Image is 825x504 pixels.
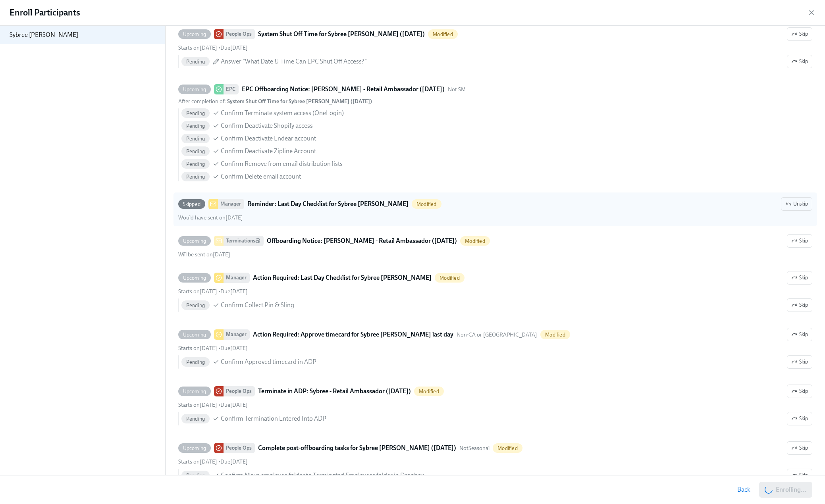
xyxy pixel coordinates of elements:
span: Modified [414,389,444,394]
span: Confirm Termination Entered Into ADP [221,414,326,423]
span: Back [737,486,750,494]
button: UpcomingPeople OpsTerminate in ADP: Sybree - Retail Ambassador ([DATE])ModifiedSkipStarts on[DATE... [787,412,812,425]
span: Skip [791,471,808,479]
h4: Enroll Participants [10,7,80,19]
span: Saturday, October 4th 2025, 9:00 am [178,345,217,352]
span: Skip [791,415,808,423]
span: Skip [791,30,808,38]
div: • [178,44,248,52]
span: Friday, October 3rd 2025, 9:00 am [178,288,217,295]
span: Pending [181,359,210,365]
span: Confirm Delete email account [221,172,301,181]
span: Skip [791,444,808,452]
button: UpcomingManagerAction Required: Approve timecard for Sybree [PERSON_NAME] last dayNon-CA or [GEOG... [787,355,812,369]
span: Upcoming [178,445,211,451]
button: UpcomingPeople OpsComplete post-offboarding tasks for Sybree [PERSON_NAME] ([DATE])NotSeasonalMod... [787,441,812,455]
span: Skipped [178,201,205,207]
span: Confirm Remove from email distribution lists [221,160,343,168]
span: Saturday, October 11th 2025, 9:00 am [220,288,248,295]
span: Upcoming [178,389,211,394]
button: UpcomingManagerAction Required: Last Day Checklist for Sybree [PERSON_NAME]ModifiedStarts on[DATE... [787,271,812,285]
span: Skip [791,387,808,395]
div: Manager [224,273,250,283]
div: Manager [218,199,244,209]
span: This task uses the "Non-CA or HI" audience [457,331,537,339]
span: Modified [435,275,465,281]
span: This task uses the "Not SM" audience [448,86,466,93]
strong: System Shut Off Time for Sybree [PERSON_NAME] ([DATE]) [258,29,425,39]
span: Pending [181,473,210,479]
button: UpcomingPeople OpsSystem Shut Off Time for Sybree [PERSON_NAME] ([DATE])ModifiedSkipStarts on[DAT... [787,55,812,68]
div: EPC [224,84,239,94]
span: Friday, September 26th 2025, 9:00 am [178,251,230,258]
button: UpcomingTerminations@Offboarding Notice: [PERSON_NAME] - Retail Ambassador ([DATE])ModifiedWill b... [787,234,812,248]
span: Upcoming [178,275,211,281]
span: Pending [181,110,210,116]
strong: System Shut Off Time for Sybree [PERSON_NAME] ([DATE]) [227,98,372,105]
span: Answer "What Date & Time Can EPC Shut Off Access?" [221,57,367,66]
span: Upcoming [178,238,211,244]
span: Confirm Deactivate Zipline Account [221,147,316,156]
span: Confirm Deactivate Endear account [221,134,316,143]
span: Pending [181,302,210,308]
span: Pending [181,148,210,154]
span: Confirm Deactivate Shopify access [221,121,313,130]
strong: Action Required: Approve timecard for Sybree [PERSON_NAME] last day [253,330,453,339]
div: After completion of : [178,98,372,105]
span: Tuesday, October 7th 2025, 9:00 am [220,345,248,352]
span: Saturday, October 18th 2025, 9:00 am [220,458,248,465]
span: Saturday, October 4th 2025, 9:00 am [178,458,217,465]
span: Skip [791,301,808,309]
span: Modified [428,31,458,37]
strong: Terminate in ADP: Sybree - Retail Ambassador ([DATE]) [258,387,411,396]
span: Tuesday, October 7th 2025, 9:00 am [220,402,248,408]
span: Confirm Approved timecard in ADP [221,358,316,366]
button: UpcomingPeople OpsComplete post-offboarding tasks for Sybree [PERSON_NAME] ([DATE])NotSeasonalMod... [787,469,812,482]
button: UpcomingManagerAction Required: Last Day Checklist for Sybree [PERSON_NAME]ModifiedSkipStarts on[... [787,298,812,312]
span: Modified [540,332,570,338]
div: People Ops [224,29,255,39]
span: Upcoming [178,87,211,92]
span: Modified [460,238,490,244]
strong: Complete post-offboarding tasks for Sybree [PERSON_NAME] ([DATE]) [258,443,456,453]
strong: Offboarding Notice: [PERSON_NAME] - Retail Ambassador ([DATE]) [267,236,457,246]
span: Pending [181,174,210,180]
div: • [178,344,248,352]
span: Confirm Collect Pin & Sling [221,301,294,310]
span: Skip [791,358,808,366]
div: People Ops [224,386,255,396]
span: Unskip [785,200,808,208]
span: Confirm Move employee folder to Terminated Employees folder in Dropbox [221,471,424,480]
span: Skip [791,58,808,65]
span: Confirm Terminate system access (OneLogin) [221,109,344,117]
span: Upcoming [178,31,211,37]
div: Terminations@ [224,236,264,246]
p: Sybree [PERSON_NAME] [10,31,78,39]
span: Friday, September 26th 2025, 9:00 am [178,214,243,221]
span: Modified [412,201,441,207]
button: Back [732,482,756,498]
div: • [178,401,248,409]
span: Friday, September 19th 2025, 9:00 am [178,44,217,51]
span: Skip [791,331,808,339]
div: • [178,288,248,295]
div: People Ops [224,443,255,453]
div: Manager [224,329,250,340]
button: UpcomingManagerAction Required: Approve timecard for Sybree [PERSON_NAME] last dayNon-CA or [GEOG... [787,328,812,341]
span: Upcoming [178,332,211,338]
span: Monday, September 22nd 2025, 9:00 am [220,44,248,51]
span: Pending [181,136,210,142]
span: Skip [791,274,808,282]
span: Modified [493,445,522,451]
span: Saturday, October 4th 2025, 9:00 am [178,402,217,408]
button: UpcomingPeople OpsSystem Shut Off Time for Sybree [PERSON_NAME] ([DATE])ModifiedStarts on[DATE] •... [787,27,812,41]
button: UpcomingPeople OpsTerminate in ADP: Sybree - Retail Ambassador ([DATE])ModifiedStarts on[DATE] •D... [787,385,812,398]
button: SkippedManagerReminder: Last Day Checklist for Sybree [PERSON_NAME]ModifiedWould have sent on[DATE] [781,197,812,211]
strong: EPC Offboarding Notice: [PERSON_NAME] - Retail Ambassador ([DATE]) [242,85,445,94]
strong: Reminder: Last Day Checklist for Sybree [PERSON_NAME] [247,199,409,209]
span: Pending [181,416,210,422]
strong: Action Required: Last Day Checklist for Sybree [PERSON_NAME] [253,273,432,283]
span: This task uses the "NotSeasonal" audience [459,444,490,452]
span: Pending [181,123,210,129]
span: Pending [181,59,210,65]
